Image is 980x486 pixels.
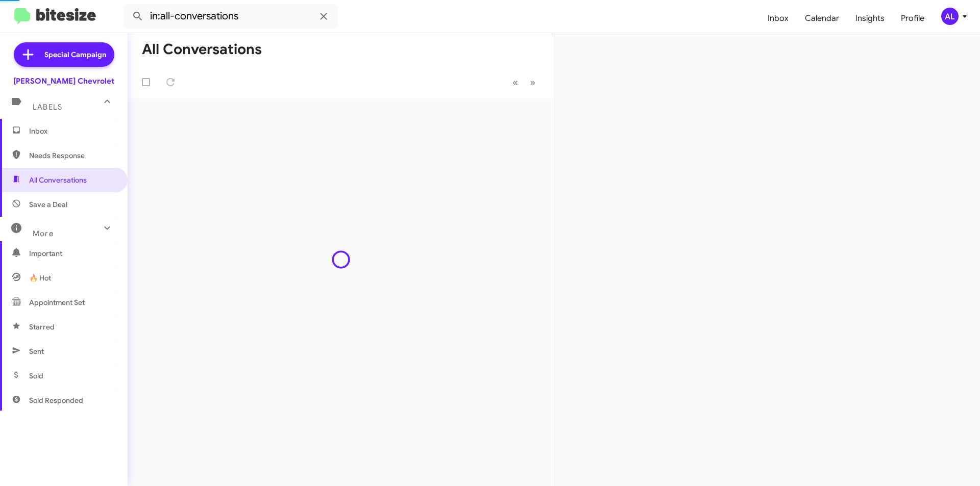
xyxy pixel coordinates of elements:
span: Sold Responded [29,395,83,405]
span: 🔥 Hot [29,273,51,283]
span: Sent [29,346,44,356]
button: Previous [506,72,524,93]
a: Inbox [759,4,797,33]
span: Important [29,248,116,259]
span: Starred [29,322,55,332]
span: Sold [29,371,43,381]
h1: All Conversations [142,41,262,58]
a: Profile [893,4,933,33]
span: Special Campaign [44,49,106,60]
span: Needs Response [29,150,116,161]
div: [PERSON_NAME] Chevrolet [13,76,114,86]
span: Appointment Set [29,297,85,308]
a: Insights [847,4,893,33]
div: AL [941,8,959,25]
span: Inbox [29,126,116,136]
span: More [33,229,54,238]
button: AL [933,8,969,25]
a: Special Campaign [14,42,114,67]
button: Next [524,72,542,93]
span: All Conversations [29,175,87,185]
span: Labels [33,103,62,112]
span: « [512,76,518,89]
span: Save a Deal [29,199,67,210]
a: Calendar [797,4,847,33]
span: » [530,76,535,89]
nav: Page navigation example [507,72,542,93]
input: Search [124,4,338,29]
